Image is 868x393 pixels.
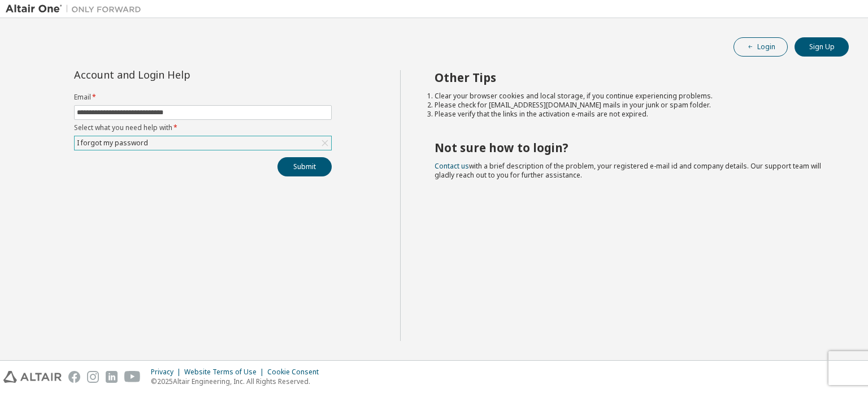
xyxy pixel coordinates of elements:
li: Please verify that the links in the activation e-mails are not expired. [435,110,829,119]
h2: Not sure how to login? [435,140,829,155]
img: Altair One [6,3,147,15]
a: Contact us [435,161,469,171]
div: Account and Login Help [74,70,280,79]
h2: Other Tips [435,70,829,85]
div: I forgot my password [75,136,331,150]
label: Email [74,93,332,102]
img: linkedin.svg [106,371,118,383]
div: Privacy [151,368,184,377]
button: Login [734,37,788,57]
button: Submit [277,157,332,176]
div: Website Terms of Use [184,368,267,377]
button: Sign Up [795,37,849,57]
div: Cookie Consent [267,368,325,377]
img: facebook.svg [68,371,80,383]
li: Clear your browser cookies and local storage, if you continue experiencing problems. [435,92,829,101]
img: instagram.svg [87,371,99,383]
p: © 2025 Altair Engineering, Inc. All Rights Reserved. [151,377,325,386]
label: Select what you need help with [74,123,332,132]
span: with a brief description of the problem, your registered e-mail id and company details. Our suppo... [435,161,821,180]
li: Please check for [EMAIL_ADDRESS][DOMAIN_NAME] mails in your junk or spam folder. [435,101,829,110]
img: youtube.svg [124,371,141,383]
img: altair_logo.svg [3,371,62,383]
div: I forgot my password [75,137,150,149]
